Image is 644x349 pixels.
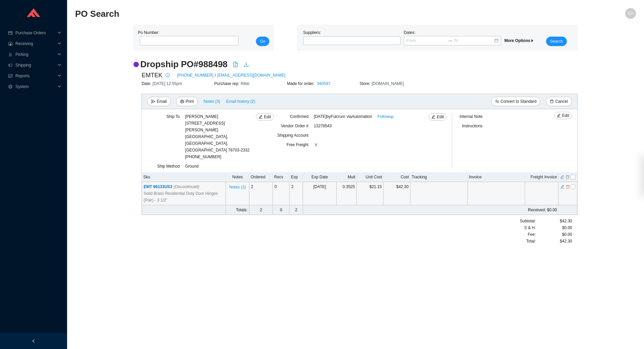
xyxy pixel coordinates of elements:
[407,37,446,44] input: From
[166,114,180,119] span: Ship To
[302,29,402,46] div: Suppliers:
[628,8,634,19] span: CA
[372,81,404,86] span: [DOMAIN_NAME]
[185,113,256,160] div: [PHONE_NUMBER]
[550,38,563,45] span: Search
[241,81,250,86] span: Rikki
[226,98,255,105] span: Email history (2)
[142,81,153,86] span: Date:
[277,133,309,138] span: Shipping Account
[185,164,199,169] span: Ground
[8,85,13,89] span: setting
[383,172,410,182] th: Cost
[536,218,572,224] div: $42.30
[555,98,568,105] span: Cancel
[336,182,357,205] td: 0.3525
[185,98,194,105] span: Print
[249,205,273,215] td: 2
[566,184,570,188] button: delete
[377,113,393,120] a: Followup
[562,231,572,238] span: $0.00
[256,37,269,46] button: Go
[317,81,330,86] a: 940587
[546,97,572,106] button: deleteCancel
[448,38,452,43] span: to
[203,98,220,102] button: Notes (3)
[357,172,383,182] th: Unit Cost
[140,58,227,70] h2: Dropship PO # 988498
[528,231,536,238] span: Fee :
[249,182,273,205] td: 2
[249,172,273,182] th: Ordered
[562,112,569,119] span: Edit
[15,60,56,71] span: Shipping
[495,99,499,104] span: swap
[500,98,536,105] span: Convert to Standard
[550,99,554,104] span: delete
[214,81,241,86] span: Purchase rep:
[437,114,444,120] span: Edit
[259,115,263,120] span: edit
[273,205,289,215] td: 0
[289,205,303,215] td: 2
[383,182,410,205] td: $42.30
[289,172,303,182] th: Exp
[226,172,249,182] th: Notes
[281,124,309,128] span: Vendor Order #
[144,190,224,204] span: Solid Brass Residential Duty Door Hinges (Pair) - 3 1/2”
[8,74,13,78] span: fund
[314,123,434,132] div: 13278543
[157,98,167,105] span: Email
[560,184,565,189] span: edit
[15,28,56,38] span: Purchase Orders
[153,81,182,86] span: [DATE] 12:55pm
[204,98,220,105] span: Notes ( 3 )
[15,38,56,49] span: Receiving
[75,8,496,20] h2: PO Search
[256,113,274,121] button: editEdit
[554,112,572,119] button: editEdit
[290,114,308,119] span: Confirmed
[151,99,155,104] span: send
[244,62,249,69] a: download
[560,174,565,179] button: edit
[260,38,265,45] span: Go
[557,114,561,118] span: edit
[177,72,213,79] a: [PHONE_NUMBER]
[233,62,238,67] span: file-pdf
[504,38,534,43] span: More Options
[229,184,246,190] span: Notes ( 1 )
[289,182,303,205] td: 2
[273,172,289,182] th: Recv
[346,114,372,119] span: via Automation
[226,97,256,106] button: Email history (2)
[546,37,567,46] button: Search
[180,99,184,104] span: printer
[138,29,236,46] div: Po Number:
[233,62,238,69] a: file-pdf
[264,114,271,120] span: Edit
[524,224,536,231] span: S & H:
[217,72,285,79] a: [EMAIL_ADDRESS][DOMAIN_NAME]
[520,218,536,224] span: Subtotal:
[454,37,494,44] input: To
[468,172,525,182] th: Invoice
[273,182,289,205] td: 0
[244,62,249,67] span: download
[491,97,540,106] button: swapConvert to Standard
[314,113,372,120] span: [DATE] by Fulcrum
[336,172,357,182] th: Mult
[536,224,572,231] div: $0.00
[530,39,534,43] span: caret-right
[287,81,316,86] span: Made for order:
[143,174,224,180] div: Sku
[176,97,198,106] button: printerPrint
[528,208,546,212] span: Received:
[303,182,336,205] td: [DATE]
[229,183,246,188] button: Notes (1)
[162,71,172,80] button: info-circle
[431,115,435,120] span: edit
[173,184,199,189] i: (Discontinued)
[147,97,171,106] button: sendEmail
[142,70,162,80] span: EMTEK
